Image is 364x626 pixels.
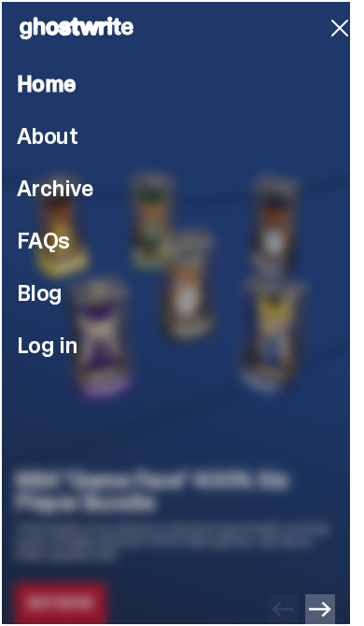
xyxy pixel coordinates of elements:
[17,125,77,148] a: About
[17,73,76,95] a: Home
[17,282,63,305] a: Blog
[17,178,93,200] a: Archive
[17,230,70,252] a: FAQs
[305,594,335,624] button: Next
[17,334,77,357] a: Log in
